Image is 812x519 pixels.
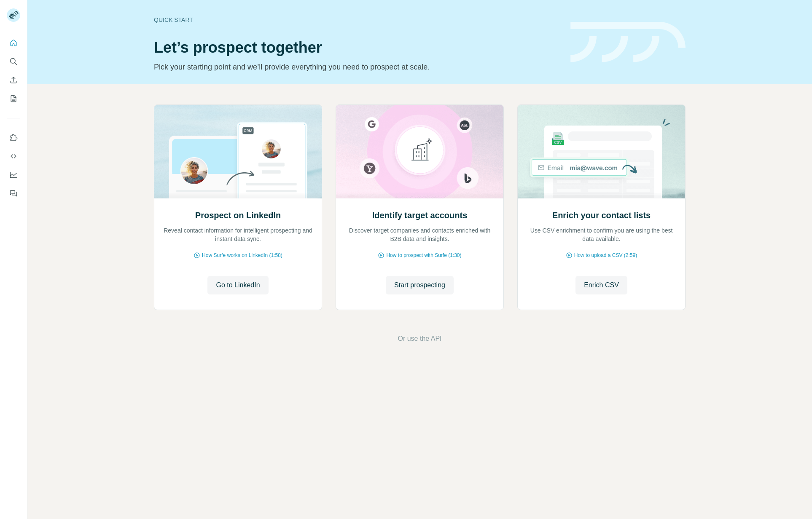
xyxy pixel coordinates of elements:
[7,186,20,201] button: Feedback
[394,280,445,290] span: Start prospecting
[7,35,20,51] button: Quick start
[372,209,468,221] h2: Identify target accounts
[386,276,454,294] button: Start prospecting
[584,280,619,290] span: Enrich CSV
[336,105,504,198] img: Identify target accounts
[344,226,495,243] p: Discover target companies and contacts enriched with B2B data and insights.
[154,105,322,198] img: Prospect on LinkedIn
[163,226,313,243] p: Reveal contact information for intelligent prospecting and instant data sync.
[7,130,20,145] button: Use Surfe on LinkedIn
[7,72,20,88] button: Enrich CSV
[526,226,677,243] p: Use CSV enrichment to confirm you are using the best data available.
[216,280,260,290] span: Go to LinkedIn
[574,251,637,259] span: How to upload a CSV (2:59)
[398,334,441,344] button: Or use the API
[195,209,281,221] h2: Prospect on LinkedIn
[7,167,20,182] button: Dashboard
[570,22,686,63] img: banner
[154,16,560,24] div: Quick start
[517,105,686,198] img: Enrich your contact lists
[7,91,20,106] button: My lists
[7,54,20,69] button: Search
[575,276,627,294] button: Enrich CSV
[154,61,560,73] p: Pick your starting point and we’ll provide everything you need to prospect at scale.
[154,39,560,56] h1: Let’s prospect together
[202,251,282,259] span: How Surfe works on LinkedIn (1:58)
[386,251,461,259] span: How to prospect with Surfe (1:30)
[207,276,268,294] button: Go to LinkedIn
[7,149,20,164] button: Use Surfe API
[552,209,651,221] h2: Enrich your contact lists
